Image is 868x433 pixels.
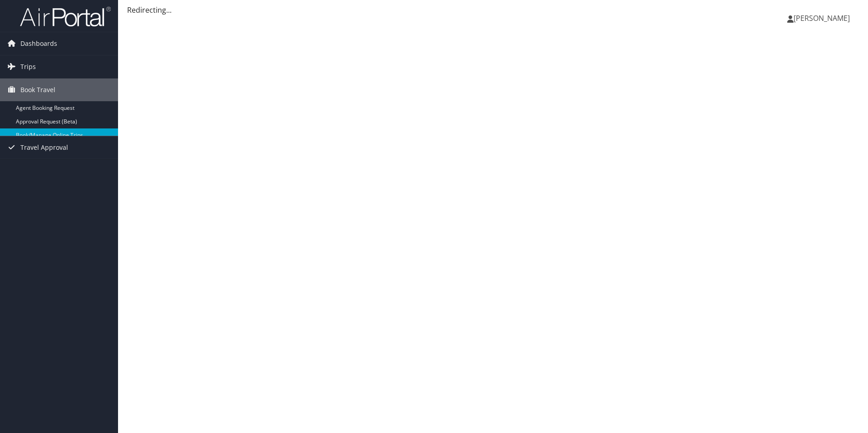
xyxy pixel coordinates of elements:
[20,32,57,55] span: Dashboards
[20,6,111,27] img: airportal-logo.png
[127,5,859,15] div: Redirecting...
[20,79,55,101] span: Book Travel
[787,5,859,32] a: [PERSON_NAME]
[20,55,36,78] span: Trips
[20,136,68,159] span: Travel Approval
[794,13,850,23] span: [PERSON_NAME]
